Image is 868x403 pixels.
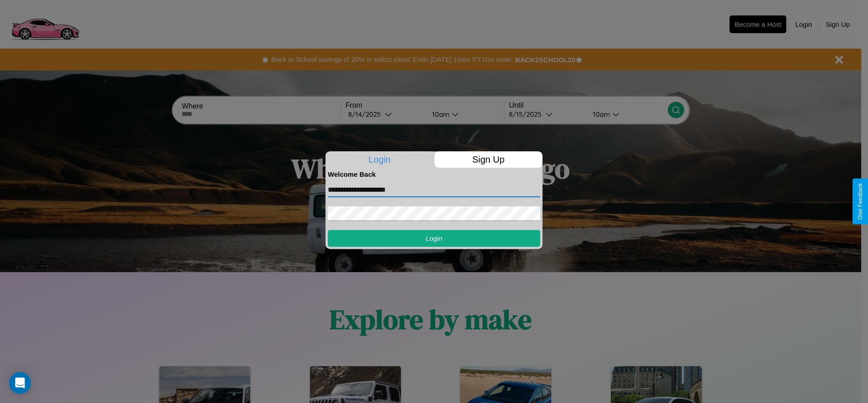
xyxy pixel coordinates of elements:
[434,151,543,168] p: Sign Up
[857,183,863,220] div: Give Feedback
[9,372,31,394] div: Open Intercom Messenger
[328,170,540,178] h4: Welcome Back
[328,230,540,247] button: Login
[325,151,434,168] p: Login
